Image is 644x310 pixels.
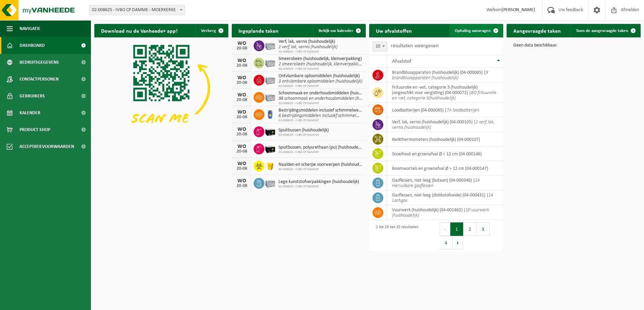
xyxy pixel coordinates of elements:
i: 2 smeerolieën (huishoudelijk, kleinverpakking) [279,62,364,67]
span: 02-008625 - IVBO CP DAMME [279,150,362,154]
span: 02-008625 - IVBO CP DAMME [279,50,337,54]
h2: Download nu de Vanheede+ app! [94,24,184,37]
p: Geen data beschikbaar. [513,43,634,48]
i: BO frituurolie en -vet, categorie 3(huishoudelijk) [392,90,496,101]
td: frituurolie en -vet, categorie 3 (huishoudelijk) (ongeschikt voor vergisting) (04-000072) | [387,83,503,103]
img: PB-LB-0680-HPE-GY-11 [264,57,276,68]
div: 20-08 [235,184,249,188]
td: gasflessen, niet leeg (distikstofoxide) (04-000431) | [387,190,503,205]
td: kwikthermometers (huishoudelijk) (04-000107) [387,132,503,147]
img: PB-LB-0680-HPE-BK-11 [264,143,276,154]
i: 7A loodbatterijen [447,108,479,113]
div: WO [235,161,249,166]
div: 20-08 [235,166,249,171]
span: Naalden en scherpe voorwerpen (huishoudelijk) [279,162,362,167]
i: 1 verf, lak, vernis (huishoudelijk) [279,44,337,50]
img: PB-OT-0120-HPE-00-02 [264,108,276,120]
a: Ophaling aanvragen [449,24,503,37]
span: Ophaling aanvragen [455,29,491,33]
div: WO [235,58,249,63]
button: Previous [440,222,450,236]
span: 02-008625 - IVBO CP DAMME [279,185,359,189]
span: 02-008625 - IVBO CP DAMME [279,67,362,71]
span: Gebruikers [20,88,45,104]
a: Toon de aangevraagde taken [571,24,640,37]
h2: Uw afvalstoffen [369,24,419,37]
div: WO [235,127,249,132]
button: 3 [477,222,490,236]
td: verf, lak, vernis (huishoudelijk) (04-000105) | [387,117,503,132]
img: PB-LB-0680-HPE-GY-11 [264,74,276,85]
span: 02-008625 - IVBO CP DAMME [279,84,362,88]
img: PB-LB-0680-HPE-GY-11 [264,91,276,102]
label: resultaten weergeven [391,43,439,49]
span: Spuitbussen (huishoudelijk) [279,128,329,133]
img: LP-SB-00050-HPE-22 [264,160,276,171]
span: Toon de aangevraagde taken [576,29,628,33]
a: Bekijk uw kalender [313,24,365,37]
div: 20-08 [235,132,249,137]
span: Bekijk uw kalender [319,29,353,33]
span: Ontvlambare oplosmiddelen (huishoudelijk) [279,73,362,79]
div: WO [235,110,249,115]
div: 20-08 [235,81,249,85]
span: 10 [373,42,387,51]
span: 02-008625 - IVBO CP DAMME [279,119,362,123]
span: 02-008625 - IVBO CP DAMME [279,167,362,172]
span: Verf, lak, vernis (huishoudelijk) [279,39,337,44]
i: 14 Hervulbare gasflessen [392,178,480,188]
div: 1 tot 10 van 32 resultaten [373,222,418,250]
span: 02-008625 - IVBO CP DAMME - MOERKERKE [89,5,185,15]
td: brandblusapparaten (huishoudelijk) (04-000065) | [387,68,503,83]
img: Download de VHEPlus App [94,37,228,138]
td: boomwortels en groenafval Ø > 12 cm (04-000147) [387,161,503,176]
button: 4 [440,236,453,249]
button: 2 [463,222,477,236]
i: 1 verf, lak, vernis (huishoudelijk) [392,120,494,130]
span: 10 [373,41,387,52]
i: 10 vuurwerk (huishoudelijk) [392,208,489,218]
span: Afvalstof [392,59,411,64]
h2: Aangevraagde taken [507,24,568,37]
td: gasflessen, niet leeg (butaan) (04-000346) | [387,176,503,190]
div: WO [235,178,249,184]
span: Navigatie [20,20,40,37]
button: Next [453,236,463,249]
span: Dashboard [20,37,45,54]
i: 3 ontvlambare oplosmiddelen (huishoudelijk) [279,79,362,84]
span: Schoonmaak en onderhoudsmiddelen (huishoudelijk) [279,91,362,96]
td: loodbatterijen (04-000085) | [387,103,503,117]
div: WO [235,144,249,149]
div: 20-08 [235,63,249,68]
span: Bestrijdingsmiddelen inclusief schimmelwerende beschermingsmiddelen (huishoudeli... [279,108,362,113]
div: WO [235,41,249,46]
button: 1 [450,222,463,236]
i: 14 Lachgas [392,193,493,203]
td: snoeihout en groenafval Ø < 12 cm (04-000146) [387,147,503,161]
td: vuurwerk (huishoudelijk) (04-001462) | [387,205,503,220]
span: Bedrijfsgegevens [20,54,59,71]
img: PB-LB-0680-HPE-BK-11 [264,125,276,137]
span: 02-008625 - IVBO CP DAMME [279,133,329,137]
i: 6 bestrijdingsmiddelen inclusief schimmelwerende bescherming [279,113,398,118]
span: Product Shop [20,121,50,138]
span: 02-008625 - IVBO CP DAMME [279,101,362,105]
span: 02-008625 - IVBO CP DAMME - MOERKERKE [89,5,185,15]
img: PB-LB-0680-HPE-GY-11 [264,39,276,51]
i: 98 schoonmaak en onderhoudsmiddelen (huishoudelijk) [279,96,382,101]
span: Acceptatievoorwaarden [20,138,74,155]
div: WO [235,75,249,81]
div: WO [235,92,249,98]
div: 20-08 [235,46,249,51]
div: 20-08 [235,115,249,120]
span: Spuitbussen, polyurethaan (pu) (huishoudelijk) [279,145,362,150]
span: Lege kunststofverpakkingen (huishoudelijk) [279,179,359,185]
span: Kalender [20,104,40,121]
span: Verberg [201,29,216,33]
span: Contactpersonen [20,71,59,88]
span: Smeerolieën (huishoudelijk, kleinverpakking) [279,56,362,62]
h2: Ingeplande taken [232,24,285,37]
div: 20-08 [235,98,249,102]
img: PB-LB-0680-HPE-GY-11 [264,177,276,188]
strong: [PERSON_NAME] [502,7,535,12]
